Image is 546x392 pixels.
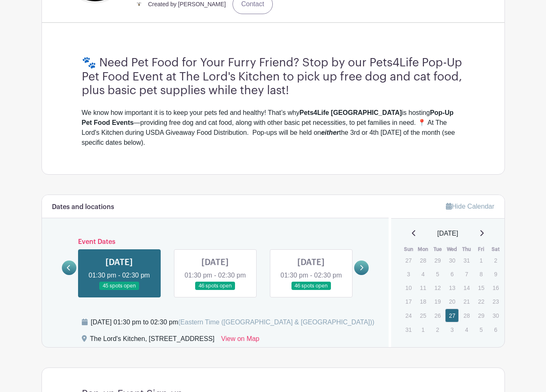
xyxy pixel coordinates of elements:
p: 2 [489,254,502,267]
th: Sat [488,245,503,253]
p: 23 [489,295,502,308]
p: 30 [445,254,459,267]
a: View on Map [221,334,260,347]
p: 5 [431,268,444,280]
div: [DATE] 01:30 pm to 02:30 pm [91,317,375,327]
p: 1 [416,323,430,336]
h6: Dates and locations [52,203,114,211]
p: 28 [460,309,473,322]
th: Mon [416,245,430,253]
strong: Pets4Life [GEOGRAPHIC_DATA] [299,109,402,116]
p: 16 [489,281,502,294]
p: 8 [474,268,488,280]
p: 26 [431,309,444,322]
p: 11 [416,281,430,294]
p: 4 [416,268,430,280]
p: 18 [416,295,430,308]
p: 5 [474,323,488,336]
p: 12 [431,281,444,294]
p: 24 [402,309,415,322]
em: either [321,129,339,136]
p: 15 [474,281,488,294]
p: 10 [402,281,415,294]
small: Created by [PERSON_NAME] [148,1,226,7]
div: We know how important it is to keep your pets fed and healthy! That’s why is hosting —providing f... [82,108,465,148]
p: 28 [416,254,430,267]
strong: Pop-Up Pet Food Events [82,109,454,126]
p: 1 [474,254,488,267]
p: 9 [489,268,502,280]
h6: Event Dates [76,238,355,246]
p: 29 [431,254,444,267]
div: The Lord's Kitchen, [STREET_ADDRESS] [90,334,215,347]
th: Fri [474,245,488,253]
p: 6 [489,323,502,336]
p: 4 [460,323,473,336]
span: (Eastern Time ([GEOGRAPHIC_DATA] & [GEOGRAPHIC_DATA])) [178,319,375,326]
a: Hide Calendar [446,203,494,210]
p: 2 [431,323,444,336]
th: Thu [459,245,474,253]
p: 22 [474,295,488,308]
p: 27 [402,254,415,267]
p: 3 [402,268,415,280]
p: 14 [460,281,473,294]
p: 20 [445,295,459,308]
p: 7 [460,268,473,280]
th: Wed [445,245,459,253]
th: Tue [430,245,445,253]
p: 3 [445,323,459,336]
p: 6 [445,268,459,280]
p: 21 [460,295,473,308]
th: Sun [401,245,416,253]
p: 13 [445,281,459,294]
span: [DATE] [437,229,458,239]
p: 17 [402,295,415,308]
p: 25 [416,309,430,322]
p: 31 [460,254,473,267]
p: 29 [474,309,488,322]
p: 31 [402,323,415,336]
p: 30 [489,309,502,322]
p: 19 [431,295,444,308]
h3: 🐾 Need Pet Food for Your Furry Friend? Stop by our Pets4Life Pop-Up Pet Food Event at The Lord's ... [82,56,465,98]
a: 27 [445,309,459,322]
